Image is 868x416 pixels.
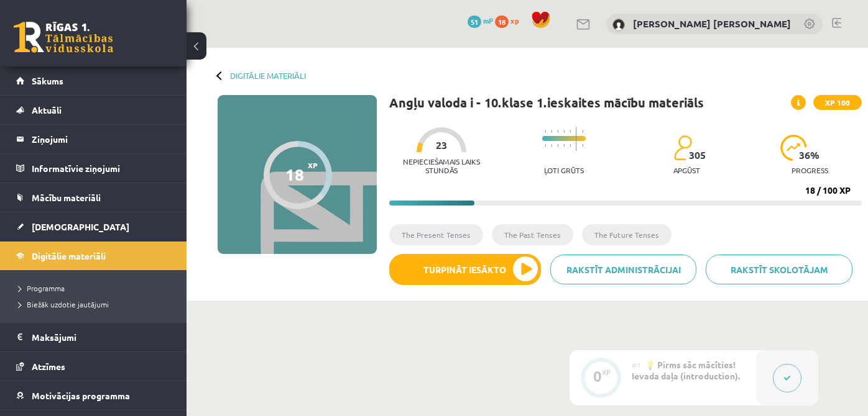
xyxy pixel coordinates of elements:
img: icon-long-line-d9ea69661e0d244f92f715978eff75569469978d946b2353a9bb055b3ed8787d.svg [576,127,577,151]
a: Ziņojumi [16,125,171,153]
a: Rakstīt skolotājam [706,255,852,284]
div: 18 [285,165,304,184]
p: Nepieciešamais laiks stundās [389,157,494,174]
img: icon-short-line-57e1e144782c952c97e751825c79c345078a6d821885a25fce030b3d8c18986b.svg [582,144,583,147]
img: students-c634bb4e5e11cddfef0936a35e636f08e4e9abd3cc4e673bd6f9a4125e45ecb1.svg [673,135,691,161]
a: Maksājumi [16,323,171,351]
span: [DEMOGRAPHIC_DATA] [32,221,129,232]
img: icon-short-line-57e1e144782c952c97e751825c79c345078a6d821885a25fce030b3d8c18986b.svg [551,130,552,133]
span: 305 [689,150,706,161]
legend: Ziņojumi [32,125,171,153]
span: Sākums [32,75,63,86]
span: Programma [19,283,65,293]
div: 0 [593,371,602,382]
span: 51 [468,16,481,28]
a: Motivācijas programma [16,381,171,410]
h1: Angļu valoda i - 10.klase 1.ieskaites mācību materiāls [389,95,704,110]
img: icon-short-line-57e1e144782c952c97e751825c79c345078a6d821885a25fce030b3d8c18986b.svg [545,130,546,133]
a: 18 xp [495,16,525,25]
span: mP [483,16,493,25]
p: Ļoti grūts [544,166,584,174]
img: icon-short-line-57e1e144782c952c97e751825c79c345078a6d821885a25fce030b3d8c18986b.svg [570,130,571,133]
span: Aktuāli [32,104,62,115]
p: progress [792,166,828,174]
li: The Future Tenses [582,224,672,245]
legend: Maksājumi [32,323,171,351]
span: Biežāk uzdotie jautājumi [19,299,109,309]
a: Biežāk uzdotie jautājumi [19,299,174,310]
a: Sākums [16,66,171,95]
a: Atzīmes [16,352,171,381]
span: 💡 Pirms sāc mācīties! Ievada daļa (introduction). [632,359,740,381]
span: 36 % [799,150,820,161]
a: Rakstīt administrācijai [550,255,697,284]
a: Rīgas 1. Tālmācības vidusskola [14,22,113,53]
p: apgūst [673,166,700,174]
img: icon-short-line-57e1e144782c952c97e751825c79c345078a6d821885a25fce030b3d8c18986b.svg [563,130,565,133]
a: 51 mP [468,16,493,25]
li: The Present Tenses [389,224,483,245]
span: 23 [436,140,447,151]
a: Mācību materiāli [16,183,171,212]
legend: Informatīvie ziņojumi [32,154,171,183]
img: icon-short-line-57e1e144782c952c97e751825c79c345078a6d821885a25fce030b3d8c18986b.svg [557,130,558,133]
span: XP [308,161,318,170]
li: The Past Tenses [492,224,573,245]
img: icon-short-line-57e1e144782c952c97e751825c79c345078a6d821885a25fce030b3d8c18986b.svg [557,144,558,147]
img: Artūrs Reinis Valters [612,19,625,31]
span: Mācību materiāli [32,192,101,203]
a: Digitālie materiāli [16,242,171,270]
a: [PERSON_NAME] [PERSON_NAME] [633,17,791,30]
img: icon-short-line-57e1e144782c952c97e751825c79c345078a6d821885a25fce030b3d8c18986b.svg [563,144,565,147]
a: Digitālie materiāli [230,71,306,80]
a: [DEMOGRAPHIC_DATA] [16,212,171,241]
span: #1 [632,360,641,370]
a: Programma [19,283,174,294]
a: Aktuāli [16,96,171,124]
img: icon-progress-161ccf0a02000e728c5f80fcf4c31c7af3da0e1684b2b1d7c360e028c24a22f1.svg [780,135,807,161]
img: icon-short-line-57e1e144782c952c97e751825c79c345078a6d821885a25fce030b3d8c18986b.svg [551,144,552,147]
span: Motivācijas programma [32,390,130,401]
span: Atzīmes [32,361,65,372]
span: xp [510,16,519,25]
span: XP 100 [813,95,862,110]
button: Turpināt iesākto [389,254,541,285]
img: icon-short-line-57e1e144782c952c97e751825c79c345078a6d821885a25fce030b3d8c18986b.svg [545,144,546,147]
img: icon-short-line-57e1e144782c952c97e751825c79c345078a6d821885a25fce030b3d8c18986b.svg [570,144,571,147]
img: icon-short-line-57e1e144782c952c97e751825c79c345078a6d821885a25fce030b3d8c18986b.svg [582,130,583,133]
span: Digitālie materiāli [32,250,106,261]
span: 18 [495,16,509,28]
div: XP [602,369,611,376]
a: Informatīvie ziņojumi [16,154,171,183]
